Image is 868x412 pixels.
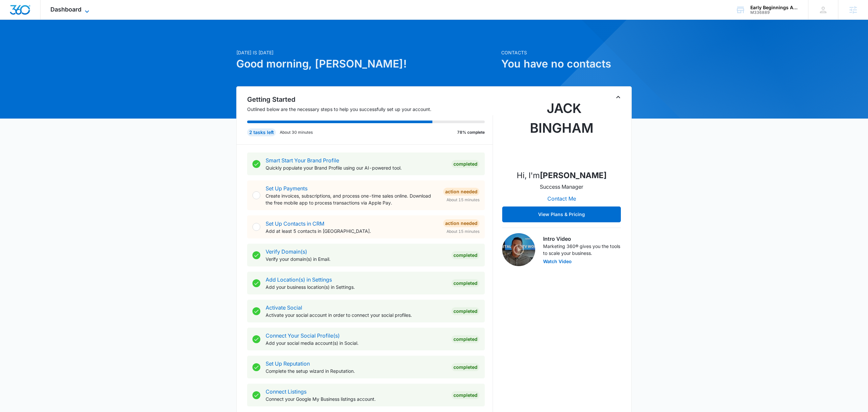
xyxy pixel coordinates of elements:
span: Dashboard [50,6,81,13]
h1: You have no contacts [501,56,632,72]
button: Toggle Collapse [614,93,622,101]
a: Add Location(s) in Settings [266,276,332,283]
p: 78% complete [457,129,485,135]
p: Create invoices, subscriptions, and process one-time sales online. Download the free mobile app t... [266,192,438,206]
span: About 15 minutes [447,229,479,234]
p: Marketing 360® gives you the tools to scale your business. [543,243,621,257]
div: Completed [451,363,479,371]
div: Completed [451,335,479,343]
div: Completed [451,307,479,315]
div: account id [750,10,798,15]
p: Add your social media account(s) in Social. [266,340,446,346]
img: Jack Bingham [529,98,594,164]
a: Set Up Contacts in CRM [266,220,324,227]
p: Contacts [501,49,632,56]
h2: Getting Started [247,95,493,104]
strong: [PERSON_NAME] [540,171,607,180]
p: Connect your Google My Business listings account. [266,396,446,402]
p: Success Manager [540,183,583,191]
p: About 30 minutes [280,129,313,135]
p: [DATE] is [DATE] [236,49,497,56]
button: Watch Video [543,259,572,264]
a: Connect Your Social Profile(s) [266,332,340,339]
p: Hi, I'm [517,170,607,181]
p: Activate your social account in order to connect your social profiles. [266,312,446,318]
div: Completed [451,160,479,168]
div: account name [750,5,798,10]
div: Action Needed [443,188,479,196]
button: Contact Me [541,191,583,206]
p: Add at least 5 contacts in [GEOGRAPHIC_DATA]. [266,228,438,234]
div: Completed [451,251,479,259]
div: Completed [451,391,479,399]
div: Completed [451,279,479,287]
a: Connect Listings [266,388,306,395]
a: Set Up Reputation [266,360,310,367]
a: Set Up Payments [266,185,307,192]
h1: Good morning, [PERSON_NAME]! [236,56,497,72]
p: Add your business location(s) in Settings. [266,284,446,290]
div: 2 tasks left [247,128,276,136]
button: View Plans & Pricing [502,206,621,222]
p: Outlined below are the necessary steps to help you successfully set up your account. [247,106,493,113]
a: Smart Start Your Brand Profile [266,157,339,164]
img: Intro Video [502,233,535,266]
p: Verify your domain(s) in Email. [266,256,446,262]
a: Verify Domain(s) [266,248,307,255]
div: Action Needed [443,219,479,227]
h3: Intro Video [543,235,621,243]
p: Quickly populate your Brand Profile using our AI-powered tool. [266,164,446,171]
p: Complete the setup wizard in Reputation. [266,368,446,374]
span: About 15 minutes [447,197,479,203]
a: Activate Social [266,304,302,311]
